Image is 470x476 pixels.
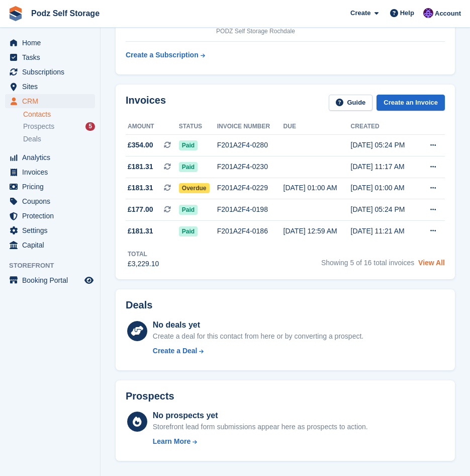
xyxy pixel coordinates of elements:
[22,209,82,223] span: Protection
[22,150,82,165] span: Analytics
[5,223,95,237] a: menu
[27,5,104,22] a: Podz Self Storage
[153,436,191,447] div: Learn More
[418,259,445,267] a: View All
[8,6,23,21] img: stora-icon-8386f47178a22dfd0bd8f6a31ec36ba5ce8667c1dd55bd0f319d3a0aa187defe.svg
[5,80,95,94] a: menu
[284,226,351,236] div: [DATE] 12:59 AM
[179,205,198,215] span: Paid
[5,165,95,179] a: menu
[23,134,41,144] span: Deals
[22,36,82,50] span: Home
[351,162,419,172] div: [DATE] 11:17 AM
[179,162,198,172] span: Paid
[5,50,95,64] a: menu
[126,119,179,135] th: Amount
[179,226,198,236] span: Paid
[126,50,199,60] div: Create a Subscription
[216,27,306,36] div: PODZ Self Storage Rochdale
[153,346,363,356] a: Create a Deal
[22,273,82,287] span: Booking Portal
[350,8,370,18] span: Create
[217,204,284,215] div: F201A2F4-0198
[179,119,217,135] th: Status
[179,140,198,150] span: Paid
[22,238,82,252] span: Capital
[153,410,368,422] div: No prospects yet
[126,95,166,111] h2: Invoices
[5,65,95,79] a: menu
[5,194,95,208] a: menu
[5,94,95,108] a: menu
[351,204,419,215] div: [DATE] 05:24 PM
[351,183,419,193] div: [DATE] 01:00 AM
[329,95,373,111] a: Guide
[423,8,433,18] img: Jawed Chowdhary
[284,119,351,135] th: Due
[128,140,153,150] span: £354.00
[128,204,153,215] span: £177.00
[126,299,152,311] h2: Deals
[351,226,419,236] div: [DATE] 11:21 AM
[284,183,351,193] div: [DATE] 01:00 AM
[5,36,95,50] a: menu
[179,183,210,193] span: Overdue
[217,226,284,236] div: F201A2F4-0186
[5,180,95,194] a: menu
[217,162,284,172] div: F201A2F4-0230
[321,259,414,267] span: Showing 5 of 16 total invoices
[83,274,95,286] a: Preview store
[22,180,82,194] span: Pricing
[22,165,82,179] span: Invoices
[22,50,82,64] span: Tasks
[128,162,153,172] span: £181.31
[126,46,205,64] a: Create a Subscription
[217,140,284,150] div: F201A2F4-0280
[351,119,419,135] th: Created
[5,273,95,287] a: menu
[128,226,153,236] span: £181.31
[128,183,153,193] span: £181.31
[5,209,95,223] a: menu
[128,250,159,259] div: Total
[22,94,82,108] span: CRM
[351,140,419,150] div: [DATE] 05:24 PM
[5,150,95,165] a: menu
[22,223,82,237] span: Settings
[23,110,95,119] a: Contacts
[23,121,95,132] a: Prospects 5
[153,436,368,447] a: Learn More
[153,319,363,331] div: No deals yet
[22,65,82,79] span: Subscriptions
[23,122,54,131] span: Prospects
[153,346,198,356] div: Create a Deal
[5,238,95,252] a: menu
[23,134,95,144] a: Deals
[400,8,414,18] span: Help
[22,194,82,208] span: Coupons
[153,331,363,342] div: Create a deal for this contact from here or by converting a prospect.
[377,95,445,111] a: Create an Invoice
[217,183,284,193] div: F201A2F4-0229
[435,9,461,19] span: Account
[217,119,284,135] th: Invoice number
[153,422,368,432] div: Storefront lead form submissions appear here as prospects to action.
[22,80,82,94] span: Sites
[85,122,95,131] div: 5
[9,261,100,271] span: Storefront
[126,390,174,402] h2: Prospects
[128,259,159,269] div: £3,229.10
